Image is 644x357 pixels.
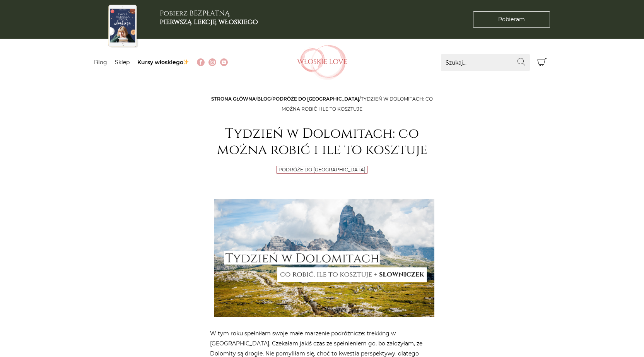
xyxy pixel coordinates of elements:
[160,17,258,27] b: pierwszą lekcję włoskiego
[534,54,550,71] button: Koszyk
[498,15,525,24] span: Pobieram
[137,59,190,66] a: Kursy włoskiego
[115,59,130,66] a: Sklep
[441,54,530,71] input: Szukaj...
[183,59,189,65] img: ✨
[94,59,107,66] a: Blog
[211,96,256,102] a: Strona główna
[473,11,550,28] a: Pobieram
[211,96,433,112] span: / / /
[257,96,271,102] a: Blog
[160,9,258,26] h3: Pobierz BEZPŁATNĄ
[278,167,366,173] a: Podróże do [GEOGRAPHIC_DATA]
[297,45,347,80] img: Włoskielove
[210,126,434,158] h1: Tydzień w Dolomitach: co można robić i ile to kosztuje
[272,96,359,102] a: Podróże do [GEOGRAPHIC_DATA]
